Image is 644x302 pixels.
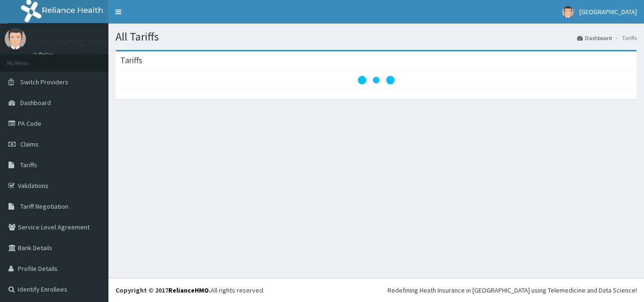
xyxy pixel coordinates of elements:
[5,28,26,49] img: User Image
[613,34,637,42] li: Tariffs
[577,34,612,42] a: Dashboard
[20,161,37,169] span: Tariffs
[357,61,395,99] svg: audio-loading
[168,286,209,294] a: RelianceHMO
[108,278,644,302] footer: All rights reserved.
[116,286,211,294] strong: Copyright © 2017 .
[579,8,637,16] span: [GEOGRAPHIC_DATA]
[116,31,637,43] h1: All Tariffs
[388,286,637,295] div: Redefining Heath Insurance in [GEOGRAPHIC_DATA] using Telemedicine and Data Science!
[20,202,68,211] span: Tariff Negotiation
[20,98,51,107] span: Dashboard
[120,56,142,65] h3: Tariffs
[33,38,111,47] p: [GEOGRAPHIC_DATA]
[562,6,574,18] img: User Image
[20,140,39,148] span: Claims
[20,78,68,86] span: Switch Providers
[33,51,56,58] a: Online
